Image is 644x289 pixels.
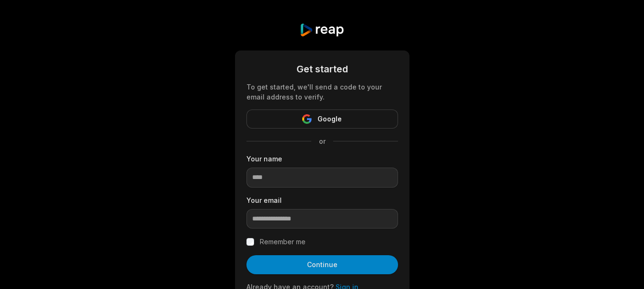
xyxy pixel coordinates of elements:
[260,236,306,248] label: Remember me
[246,62,398,76] div: Get started
[299,23,345,37] img: reap
[246,154,398,164] label: Your name
[317,113,342,125] span: Google
[246,255,398,274] button: Continue
[311,136,333,146] span: or
[246,82,398,102] div: To get started, we'll send a code to your email address to verify.
[246,195,398,205] label: Your email
[246,110,398,129] button: Google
